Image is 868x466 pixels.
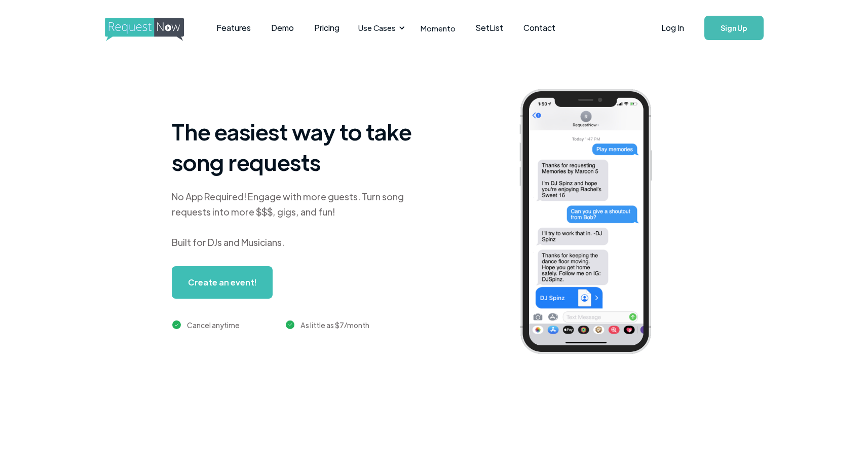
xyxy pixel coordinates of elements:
a: Pricing [304,12,350,44]
img: green checkmark [172,320,181,329]
a: Features [206,12,261,44]
h1: The easiest way to take song requests [172,116,425,177]
a: Sign Up [704,16,764,40]
img: iphone screenshot [508,82,679,365]
a: SetList [466,12,513,44]
a: Momento [410,13,466,43]
a: Log In [651,10,694,46]
a: Contact [513,12,565,44]
div: Use Cases [358,22,396,33]
img: green checkmark [286,320,294,329]
a: Demo [261,12,304,44]
div: No App Required! Engage with more guests. Turn song requests into more $$$, gigs, and fun! Built ... [172,189,425,250]
div: As little as $7/month [300,319,369,331]
div: Cancel anytime [187,319,240,331]
img: requestnow logo [105,18,203,41]
a: Create an event! [172,266,273,299]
